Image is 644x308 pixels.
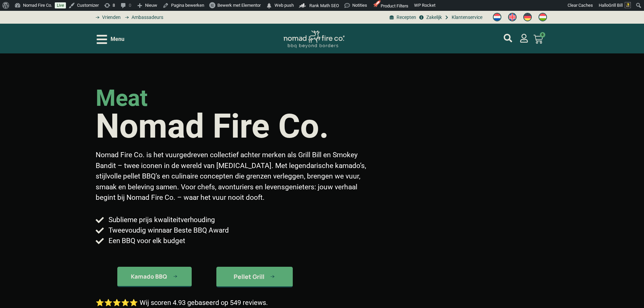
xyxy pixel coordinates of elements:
[130,14,163,21] span: Ambassadeurs
[284,30,344,48] img: Nomad Logo
[217,3,261,8] span: Bewerk met Elementor
[388,14,416,21] a: BBQ recepten
[111,35,124,43] span: Menu
[609,3,623,8] span: Grill Bill
[266,1,272,10] span: 
[234,274,264,280] span: Pellet Grill
[309,3,339,8] span: Rank Math SEO
[395,14,416,21] span: Recepten
[107,236,185,246] span: Een BBQ voor elk budget
[96,298,268,308] p: ⭐⭐⭐⭐⭐ Wij scoren 4.93 gebaseerd op 549 reviews.
[418,14,442,21] a: grill bill zakeljk
[525,30,551,48] a: 0
[97,33,124,45] div: Open/Close Menu
[107,225,229,236] span: Tweevoudig winnaar Beste BBQ Award
[117,267,192,287] a: kamado bbq
[131,274,167,279] span: Kamado BBQ
[444,14,482,21] a: grill bill klantenservice
[55,2,66,8] a: Live
[100,14,121,21] span: Vrienden
[520,34,528,43] a: mijn account
[504,34,512,42] a: mijn account
[539,13,547,21] img: Hongaars
[122,14,163,21] a: grill bill ambassadors
[540,32,545,38] span: 0
[508,13,517,21] img: Engels
[425,14,442,21] span: Zakelijk
[96,87,148,110] h2: meat
[96,110,329,143] h1: Nomad Fire Co.
[216,267,293,287] a: kamado bbq
[96,150,372,203] p: Nomad Fire Co. is het vuurgedreven collectief achter merken als Grill Bill en Smokey Bandit – twe...
[505,11,520,23] a: Switch to Engels
[493,13,501,21] img: Nederlands
[535,11,550,23] a: Switch to Hongaars
[523,13,532,21] img: Duits
[93,14,121,21] a: grill bill vrienden
[107,215,215,225] span: Sublieme prijs kwaliteitverhouding
[450,14,482,21] span: Klantenservice
[625,2,631,8] img: Avatar of Grill Bill
[520,11,535,23] a: Switch to Duits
